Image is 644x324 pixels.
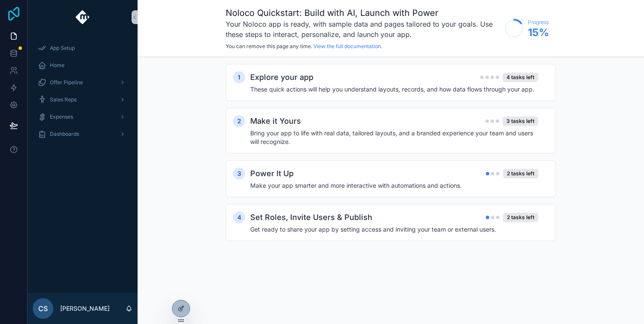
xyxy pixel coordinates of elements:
span: Sales Reps [50,96,77,103]
span: App Setup [50,45,75,52]
a: Offer Pipeline [33,75,132,90]
span: Home [50,62,64,69]
a: Expenses [33,109,132,125]
a: Sales Reps [33,92,132,107]
p: [PERSON_NAME] [60,304,110,313]
h1: Noloco Quickstart: Build with AI, Launch with Power [226,7,500,19]
span: Offer Pipeline [50,79,83,86]
a: Home [33,58,132,73]
span: Progress [528,19,549,26]
span: Dashboards [50,131,79,138]
span: 15 % [528,26,549,40]
a: Dashboards [33,126,132,142]
a: View the full documentation. [313,43,382,49]
span: You can remove this page any time. [226,43,312,49]
img: App logo [76,10,90,24]
a: App Setup [33,40,132,56]
span: Expenses [50,113,73,120]
div: scrollable content [28,34,138,153]
h3: Your Noloco app is ready, with sample data and pages tailored to your goals. Use these steps to i... [226,19,500,40]
span: CS [38,303,48,314]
